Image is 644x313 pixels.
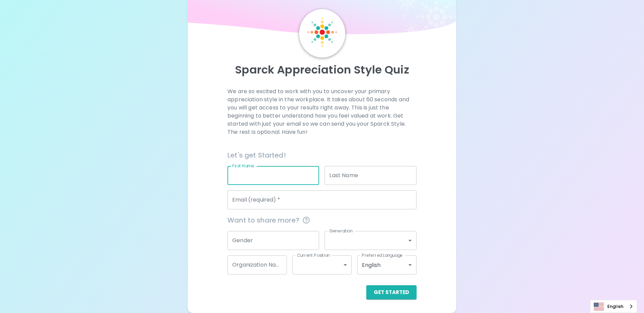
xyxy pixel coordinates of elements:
[232,163,254,169] label: First Name
[227,87,417,136] p: We are so excited to work with you to uncover your primary appreciation style in the workplace. I...
[227,215,417,226] span: Want to share more?
[362,252,403,258] label: Preferred Language
[590,300,637,313] div: Language
[590,300,637,313] aside: Language selected: English
[366,285,417,299] button: Get Started
[302,216,310,224] svg: This information is completely confidential and only used for aggregated appreciation studies at ...
[590,300,637,313] a: English
[307,17,337,47] img: Sparck Logo
[357,255,417,274] div: English
[329,228,353,234] label: Generation
[227,150,417,161] h6: Let's get Started!
[297,252,330,258] label: Current Position
[196,63,448,77] p: Sparck Appreciation Style Quiz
